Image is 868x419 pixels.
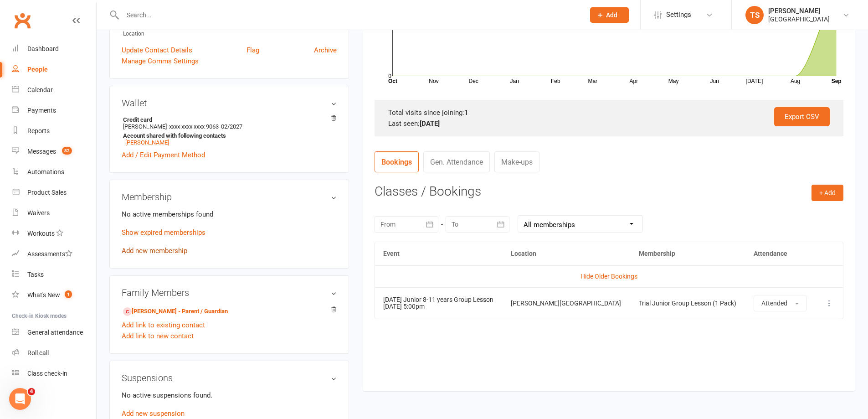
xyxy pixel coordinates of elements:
[745,6,764,24] div: TS
[375,242,503,265] th: Event
[12,59,96,80] a: People
[774,107,830,126] a: Export CSV
[761,300,787,307] span: Attended
[122,320,205,331] a: Add link to existing contact
[511,300,622,307] div: [PERSON_NAME][GEOGRAPHIC_DATA]
[12,100,96,121] a: Payments
[27,271,44,278] div: Tasks
[12,39,96,59] a: Dashboard
[12,121,96,141] a: Reports
[12,285,96,305] a: What's New1
[122,56,199,67] a: Manage Comms Settings
[9,388,31,410] iframe: Intercom live chat
[123,30,337,38] div: Location
[503,242,631,265] th: Location
[125,139,169,146] a: [PERSON_NAME]
[27,189,67,196] div: Product Sales
[123,132,332,139] strong: Account shared with following contacts
[768,15,830,23] div: [GEOGRAPHIC_DATA]
[27,291,60,299] div: What's New
[27,230,55,237] div: Workouts
[754,295,806,311] button: Attended
[11,9,34,32] a: Clubworx
[122,247,187,255] a: Add new membership
[27,107,56,114] div: Payments
[123,116,332,123] strong: Credit card
[388,107,830,118] div: Total visits since joining:
[420,119,440,128] strong: [DATE]
[122,192,337,202] h3: Membership
[590,7,629,23] button: Add
[383,296,495,303] div: [DATE] Junior 8-11 years Group Lesson
[12,141,96,162] a: Messages 82
[12,343,96,363] a: Roll call
[27,168,64,176] div: Automations
[122,115,337,147] li: [PERSON_NAME]
[12,223,96,244] a: Workouts
[122,288,337,298] h3: Family Members
[247,45,259,56] a: Flag
[62,147,72,155] span: 82
[375,151,419,172] a: Bookings
[423,151,490,172] a: Gen. Attendance
[12,322,96,343] a: General attendance kiosk mode
[122,150,205,160] a: Add / Edit Payment Method
[27,66,48,73] div: People
[12,264,96,285] a: Tasks
[122,209,337,220] p: No active memberships found
[122,98,337,108] h3: Wallet
[27,127,50,134] div: Reports
[314,45,337,56] a: Archive
[27,349,49,357] div: Roll call
[122,373,337,383] h3: Suspensions
[12,162,96,182] a: Automations
[388,118,830,129] div: Last seen:
[65,290,72,298] span: 1
[464,109,468,117] strong: 1
[812,185,843,201] button: + Add
[169,123,219,130] span: xxxx xxxx xxxx 9063
[27,209,50,217] div: Waivers
[27,250,72,258] div: Assessments
[122,228,205,237] a: Show expired memberships
[768,7,830,15] div: [PERSON_NAME]
[375,287,503,319] td: [DATE] 5:00pm
[12,182,96,203] a: Product Sales
[639,300,737,307] div: Trial Junior Group Lesson (1 Pack)
[27,370,67,377] div: Class check-in
[12,363,96,384] a: Class kiosk mode
[221,123,242,130] span: 02/2027
[27,329,83,336] div: General attendance
[666,5,691,25] span: Settings
[631,242,745,265] th: Membership
[122,409,185,418] a: Add new suspension
[27,148,56,155] div: Messages
[12,80,96,100] a: Calendar
[122,331,194,341] a: Add link to new contact
[494,151,539,172] a: Make-ups
[122,390,337,401] p: No active suspensions found.
[123,307,228,316] a: [PERSON_NAME] - Parent / Guardian
[580,273,637,280] a: Hide Older Bookings
[27,86,53,93] div: Calendar
[375,185,843,199] h3: Classes / Bookings
[27,45,59,52] div: Dashboard
[120,9,578,21] input: Search...
[12,203,96,223] a: Waivers
[28,388,35,395] span: 4
[606,11,617,19] span: Add
[122,45,192,56] a: Update Contact Details
[745,242,815,265] th: Attendance
[12,244,96,264] a: Assessments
